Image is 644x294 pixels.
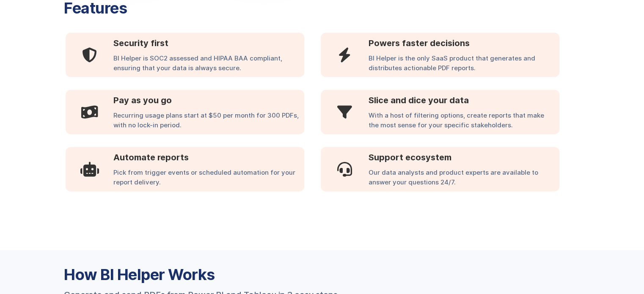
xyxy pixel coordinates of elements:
div:  [66,33,113,77]
h3: How BI Helper Works [64,267,580,282]
h3: Features [64,0,275,16]
h3: Automate reports [113,151,304,164]
div: With a host of filtering options, create reports that make the most sense for your specific stake... [369,111,559,134]
div:  [66,90,113,134]
div:  [66,147,113,191]
div:  [321,147,369,191]
div: BI Helper is the only SaaS product that generates and distributes actionable PDF reports. [369,54,559,77]
h3: Slice and dice your data [369,94,559,107]
h3: Security first [113,37,304,49]
div:  [321,90,369,134]
div: Pick from trigger events or scheduled automation for your report delivery. [113,168,304,191]
h3: Support ecosystem [369,151,559,164]
div: Our data analysts and product experts are available to answer your questions 24/7. [369,168,559,191]
h3: Powers faster decisions [369,37,559,49]
div: Recurring usage plans start at $50 per month for 300 PDFs, with no lock-in period. [113,111,304,134]
div:  [321,33,369,77]
h3: Pay as you go [113,94,304,107]
div: BI Helper is SOC2 assessed and HIPAA BAA compliant, ensuring that your data is always secure. [113,54,304,77]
